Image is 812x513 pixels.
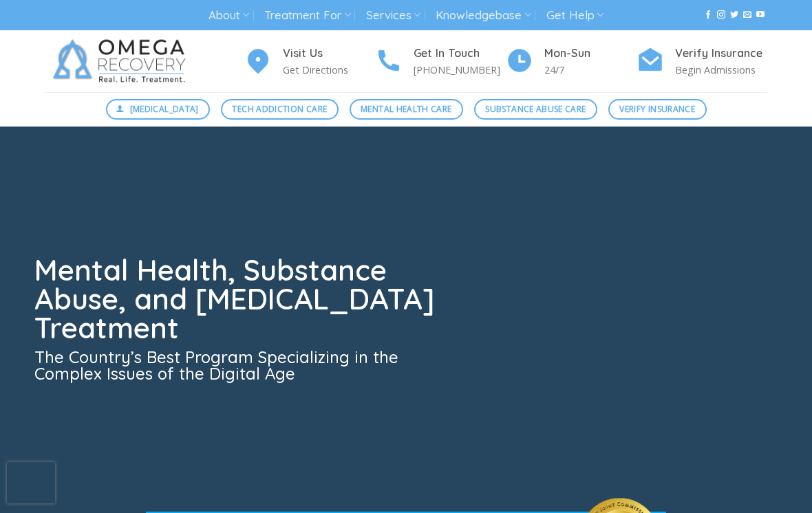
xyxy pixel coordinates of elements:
[264,3,350,28] a: Treatment For
[34,349,443,382] h3: The Country’s Best Program Specializing in the Complex Issues of the Digital Age
[361,102,451,116] span: Mental Health Care
[546,3,603,28] a: Get Help
[34,256,443,342] h1: Mental Health, Substance Abuse, and [MEDICAL_DATA] Treatment
[221,99,339,120] a: Tech Addiction Care
[130,102,199,116] span: [MEDICAL_DATA]
[704,10,712,20] a: Follow on Facebook
[619,102,695,116] span: Verify Insurance
[675,45,767,63] h4: Verify Insurance
[544,62,637,78] p: 24/7
[350,99,463,120] a: Mental Health Care
[366,3,420,28] a: Services
[414,62,506,78] p: [PHONE_NUMBER]
[45,30,200,92] img: Omega Recovery
[730,10,738,20] a: Follow on Twitter
[474,99,597,120] a: Substance Abuse Care
[717,10,725,20] a: Follow on Instagram
[375,45,506,78] a: Get In Touch [PHONE_NUMBER]
[232,102,327,116] span: Tech Addiction Care
[283,62,375,78] p: Get Directions
[209,3,249,28] a: About
[743,10,751,20] a: Send us an email
[637,45,767,78] a: Verify Insurance Begin Admissions
[485,102,586,116] span: Substance Abuse Care
[283,45,375,63] h4: Visit Us
[436,3,531,28] a: Knowledgebase
[544,45,637,63] h4: Mon-Sun
[7,462,55,503] iframe: reCAPTCHA
[756,10,765,20] a: Follow on YouTube
[106,99,211,120] a: [MEDICAL_DATA]
[414,45,506,63] h4: Get In Touch
[608,99,707,120] a: Verify Insurance
[244,45,375,78] a: Visit Us Get Directions
[675,62,767,78] p: Begin Admissions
